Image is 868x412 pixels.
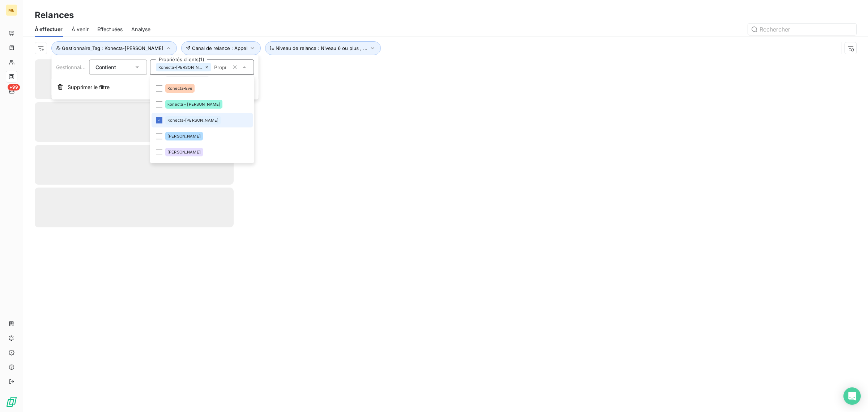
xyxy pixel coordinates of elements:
span: Gestionnaire_Tag : Konecta-[PERSON_NAME] [62,45,163,51]
div: ME [6,4,17,16]
span: +99 [8,84,20,91]
button: Niveau de relance : Niveau 6 ou plus , ... [265,41,381,55]
button: Canal de relance : Appel [181,41,261,55]
h3: Relances [35,9,74,22]
input: Rechercher [748,24,856,35]
span: [PERSON_NAME] [167,134,201,139]
span: À effectuer [35,26,63,33]
span: Effectuées [97,26,123,33]
span: Konecta-Eve [167,87,192,91]
span: Analyse [131,26,150,33]
button: Supprimer le filtre [52,79,259,95]
span: Contient [95,64,116,70]
button: Gestionnaire_Tag : Konecta-[PERSON_NAME] [51,41,177,55]
div: Open Intercom Messenger [843,387,861,405]
span: Konecta-[PERSON_NAME] [167,118,218,123]
span: konecta - [PERSON_NAME] [167,102,220,107]
input: Propriétés clients [211,64,229,71]
span: Konecta-[PERSON_NAME] [158,65,203,70]
span: Gestionnaire_Tag [56,64,97,70]
span: [PERSON_NAME] [167,150,201,155]
img: Logo LeanPay [6,396,17,408]
span: Canal de relance : Appel [192,45,247,51]
span: Niveau de relance : Niveau 6 ou plus , ... [276,45,367,51]
span: À venir [72,26,89,33]
span: Supprimer le filtre [68,84,110,91]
